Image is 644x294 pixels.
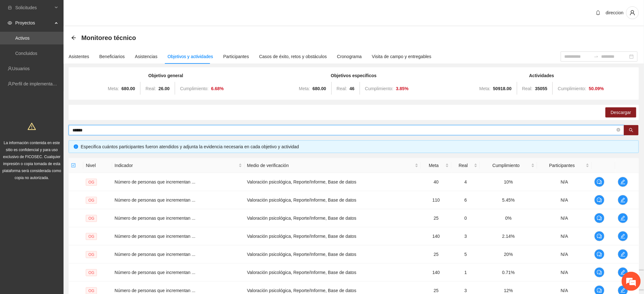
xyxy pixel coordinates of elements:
td: 5 [451,245,480,264]
th: Nivel [83,158,112,173]
span: close-circle [617,128,620,132]
td: 0.71% [480,264,537,282]
th: Participantes [537,158,592,173]
span: check-square [71,163,76,168]
div: Cronograma [337,53,362,60]
button: edit [618,231,628,241]
span: OG [86,251,97,258]
td: N/A [537,209,592,227]
td: Valoración psicológica, Reporte/Informe, Base de datos [245,191,421,209]
td: Valoración psicológica, Reporte/Informe, Base de datos [245,227,421,245]
span: inbox [8,5,12,10]
div: Objetivos y actividades [168,53,213,60]
a: Concluidos [15,51,37,56]
span: Participantes [540,162,585,169]
span: Monitoreo técnico [81,33,136,43]
td: Valoración psicológica, Reporte/Informe, Base de datos [245,264,421,282]
a: Activos [15,36,30,41]
span: direccion [606,10,624,15]
td: N/A [537,245,592,264]
strong: Objetivo general [148,73,183,78]
td: N/A [537,191,592,209]
span: Cumplimiento: [558,86,586,91]
span: OG [86,215,97,222]
span: Descargar [611,109,631,116]
span: Solicitudes [15,1,53,14]
td: 110 [421,191,451,209]
strong: 3.85 % [396,86,409,91]
div: Casos de éxito, retos y obstáculos [259,53,327,60]
a: Perfil de implementadora [12,81,62,86]
td: 140 [421,264,451,282]
button: user [626,6,639,19]
td: 40 [421,173,451,191]
th: Indicador [112,158,245,173]
span: OG [86,197,97,204]
span: close-circle [617,127,620,133]
span: bell [593,10,603,15]
td: 6 [451,191,480,209]
div: Back [71,35,76,41]
span: warning [28,122,36,130]
div: Beneficiarios [99,53,125,60]
td: 5.45% [480,191,537,209]
div: Asistencias [135,53,158,60]
td: 25 [421,245,451,264]
span: Número de personas que incrementan ... [115,234,195,239]
button: comment [594,195,605,205]
div: Minimizar ventana de chat en vivo [104,3,119,18]
span: user [627,10,639,16]
button: comment [594,231,605,241]
button: comment [594,249,605,259]
span: edit [618,216,628,221]
span: edit [618,270,628,275]
td: N/A [537,173,592,191]
span: Número de personas que incrementan ... [115,197,195,203]
td: 20% [480,245,537,264]
span: Meta: [108,86,119,91]
a: Usuarios [12,66,30,71]
button: edit [618,177,628,187]
th: Cumplimiento [480,158,537,173]
span: Número de personas que incrementan ... [115,270,195,275]
button: edit [618,195,628,205]
span: Número de personas que incrementan ... [115,179,195,184]
td: 4 [451,173,480,191]
td: 3 [451,227,480,245]
strong: 35055 [535,86,547,91]
span: search [629,128,634,133]
span: arrow-left [71,35,76,40]
span: Real: [337,86,347,91]
span: Número de personas que incrementan ... [115,216,195,221]
div: Chatee con nosotros ahora [33,32,107,41]
span: edit [618,197,628,203]
th: Medio de verificación [245,158,421,173]
strong: 26.00 [159,86,170,91]
td: Valoración psicológica, Reporte/Informe, Base de datos [245,245,421,264]
td: 0% [480,209,537,227]
td: Valoración psicológica, Reporte/Informe, Base de datos [245,209,421,227]
span: Medio de verificación [247,162,414,169]
button: Descargar [606,107,636,117]
button: comment [594,267,605,277]
span: edit [618,288,628,293]
div: Visita de campo y entregables [372,53,431,60]
td: 1 [451,264,480,282]
strong: 46 [349,86,355,91]
strong: 680.00 [121,86,135,91]
div: Participantes [223,53,249,60]
button: comment [594,213,605,223]
span: Meta: [479,86,491,91]
div: Especifica cuántos participantes fueron atendidos y adjunta la evidencia necesaria en cada objeti... [81,143,634,150]
td: Valoración psicológica, Reporte/Informe, Base de datos [245,173,421,191]
div: Asistentes [69,53,89,60]
span: Indicador [115,162,237,169]
td: N/A [537,264,592,282]
td: N/A [537,227,592,245]
textarea: Escriba su mensaje y pulse “Intro” [3,173,121,196]
span: Meta [424,162,444,169]
span: Cumplimiento: [365,86,393,91]
span: swap-right [594,54,599,59]
button: search [624,125,639,135]
span: Real: [522,86,533,91]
